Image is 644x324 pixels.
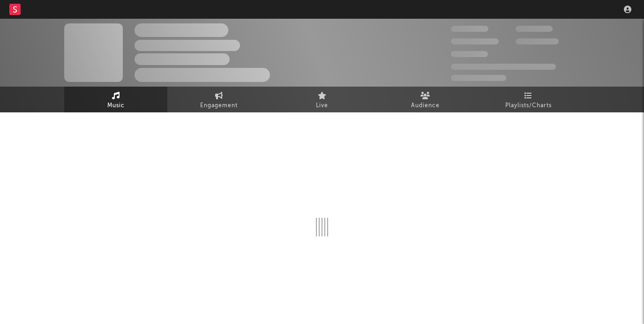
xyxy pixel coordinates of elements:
span: 1,000,000 [516,38,559,44]
a: Live [270,87,374,112]
span: Music [107,100,125,111]
span: 100,000 [451,51,488,57]
a: Engagement [167,87,270,112]
span: Live [316,100,328,111]
span: 100,000 [516,26,553,32]
span: Audience [411,100,440,111]
span: 50,000,000 Monthly Listeners [451,64,556,70]
a: Music [64,87,167,112]
span: Engagement [200,100,238,111]
a: Audience [374,87,477,112]
span: Playlists/Charts [505,100,552,111]
span: 300,000 [451,26,488,32]
span: 50,000,000 [451,38,499,44]
span: Jump Score: 85.0 [451,75,506,81]
a: Playlists/Charts [477,87,580,112]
